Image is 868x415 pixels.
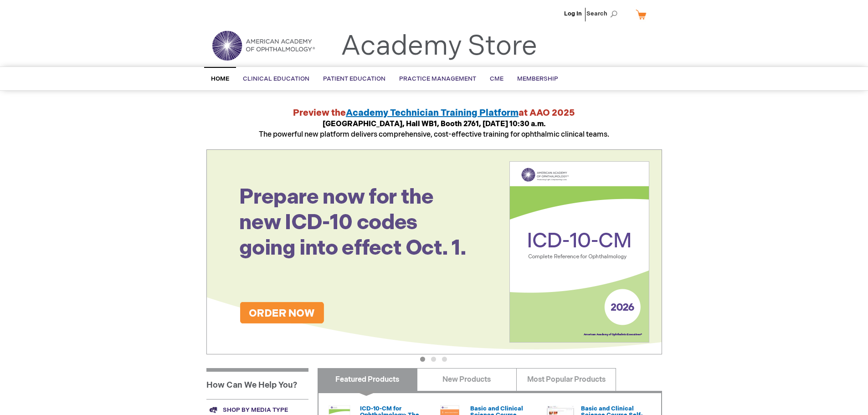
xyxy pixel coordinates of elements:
[293,108,575,118] strong: Preview the at AAO 2025
[564,10,582,17] a: Log In
[211,75,229,82] span: Home
[259,120,609,139] span: The powerful new platform delivers comprehensive, cost-effective training for ophthalmic clinical...
[318,368,417,391] a: Featured Products
[323,75,385,82] span: Patient Education
[516,368,616,391] a: Most Popular Products
[586,5,621,23] span: Search
[399,75,476,82] span: Practice Management
[323,120,546,128] strong: [GEOGRAPHIC_DATA], Hall WB1, Booth 2761, [DATE] 10:30 a.m.
[420,357,425,362] button: 1 of 3
[206,368,308,399] h1: How Can We Help You?
[442,357,447,362] button: 3 of 3
[517,75,558,82] span: Membership
[490,75,503,82] span: CME
[346,108,519,118] a: Academy Technician Training Platform
[341,30,537,63] a: Academy Store
[417,368,517,391] a: New Products
[431,357,436,362] button: 2 of 3
[243,75,309,82] span: Clinical Education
